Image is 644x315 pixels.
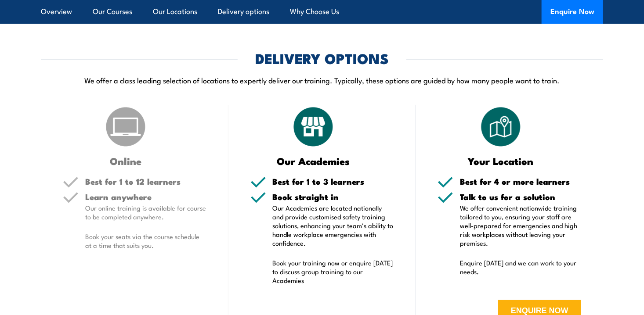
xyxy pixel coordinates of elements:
p: Book your training now or enquire [DATE] to discuss group training to our Academies [273,258,394,285]
p: Book your seats via the course schedule at a time that suits you. [85,232,206,250]
h2: DELIVERY OPTIONS [255,52,389,64]
h3: Online [63,156,189,166]
h5: Talk to us for a solution [460,193,581,201]
h5: Best for 1 to 12 learners [85,177,206,186]
h3: Your Location [438,156,564,166]
h5: Best for 1 to 3 learners [273,177,394,186]
h3: Our Academies [250,156,376,166]
p: We offer a class leading selection of locations to expertly deliver our training. Typically, thes... [41,75,603,85]
h5: Best for 4 or more learners [460,177,581,186]
p: We offer convenient nationwide training tailored to you, ensuring your staff are well-prepared fo... [460,204,581,247]
p: Enquire [DATE] and we can work to your needs. [460,258,581,276]
h5: Learn anywhere [85,193,206,201]
p: Our Academies are located nationally and provide customised safety training solutions, enhancing ... [273,204,394,247]
h5: Book straight in [273,193,394,201]
p: Our online training is available for course to be completed anywhere. [85,204,206,221]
